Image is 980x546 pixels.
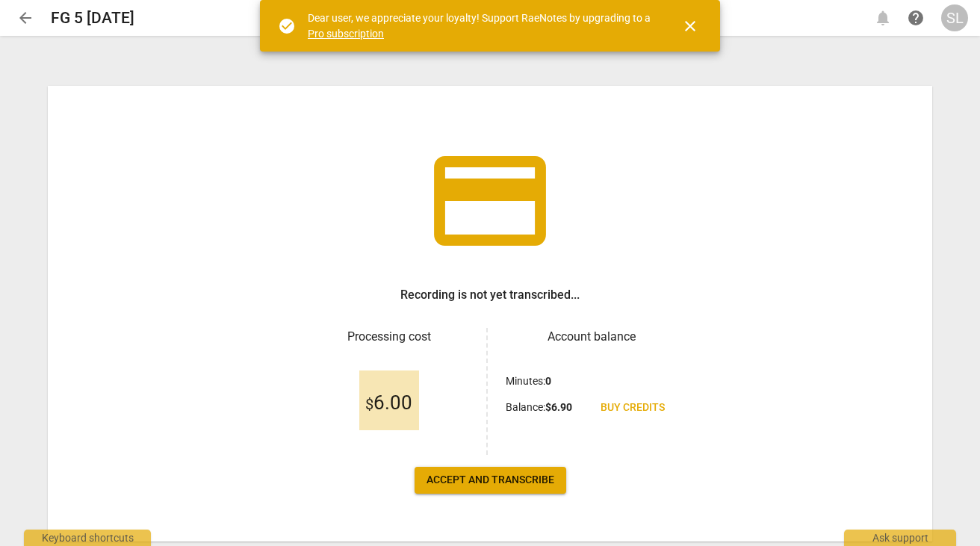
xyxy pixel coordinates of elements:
p: Balance : [506,400,572,415]
a: Help [902,4,929,31]
span: $ [365,395,373,413]
span: arrow_back [16,9,34,27]
div: Ask support [844,530,956,546]
a: Buy credits [589,394,677,421]
span: 6.00 [365,392,412,415]
button: SL [941,4,968,31]
button: Close [672,8,708,44]
a: Pro subscription [308,28,384,40]
div: Dear user, we appreciate your loyalty! Support RaeNotes by upgrading to a [308,10,654,41]
span: check_circle [278,17,296,35]
b: $ 6.90 [545,401,572,413]
span: close [681,17,699,35]
span: credit_card [423,134,557,268]
div: Keyboard shortcuts [24,530,151,546]
span: Accept and transcribe [427,473,554,488]
h3: Account balance [506,328,677,346]
b: 0 [545,375,551,387]
h3: Recording is not yet transcribed... [400,286,580,304]
p: Minutes : [506,373,551,389]
button: Accept and transcribe [415,467,566,494]
h2: FG 5 [DATE] [51,9,134,28]
span: Buy credits [601,400,665,415]
h3: Processing cost [303,328,474,346]
span: help [907,9,925,27]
